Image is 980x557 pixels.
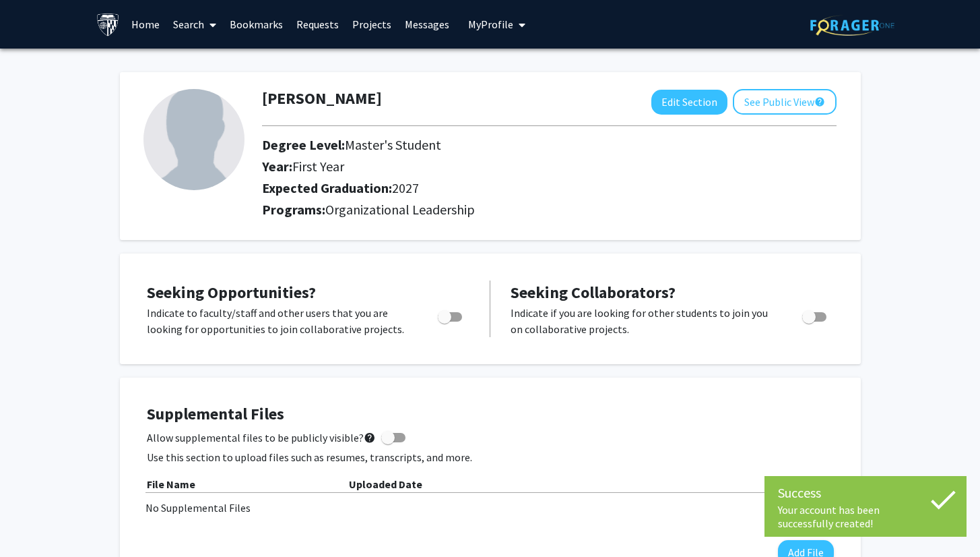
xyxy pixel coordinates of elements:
button: See Public View [733,89,837,115]
p: Indicate to faculty/staff and other users that you are looking for opportunities to join collabor... [147,305,412,337]
a: Bookmarks [223,1,290,48]
h2: Degree Level: [262,137,721,153]
b: Uploaded Date [349,477,422,491]
div: No Supplemental Files [145,500,835,516]
p: Use this section to upload files such as resumes, transcripts, and more. [147,449,834,465]
h2: Expected Graduation: [262,180,721,196]
span: First Year [292,158,344,175]
mat-icon: help [814,94,825,110]
a: Projects [346,1,398,48]
div: Toggle [797,305,834,325]
img: Profile Picture [143,89,244,190]
h1: [PERSON_NAME] [262,89,382,109]
span: Organizational Leadership [325,201,475,218]
div: Your account has been successfully created! [778,503,953,530]
button: Edit Section [651,90,727,115]
span: Master's Student [345,136,441,153]
h2: Year: [262,158,721,175]
span: Allow supplemental files to be publicly visible? [147,430,376,446]
mat-icon: help [364,430,376,446]
a: Messages [398,1,456,48]
img: ForagerOne Logo [810,15,894,36]
div: Success [778,483,953,503]
a: Search [166,1,223,48]
iframe: Chat [10,496,57,547]
span: 2027 [392,179,419,196]
a: Home [125,1,166,48]
h2: Programs: [262,202,837,218]
span: Seeking Collaborators? [511,282,676,303]
span: My Profile [468,18,513,31]
h4: Supplemental Files [147,405,834,424]
b: File Name [147,477,195,491]
img: Johns Hopkins University Logo [96,13,120,36]
p: Indicate if you are looking for other students to join you on collaborative projects. [511,305,777,337]
span: Seeking Opportunities? [147,282,316,303]
a: Requests [290,1,346,48]
div: Toggle [432,305,469,325]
